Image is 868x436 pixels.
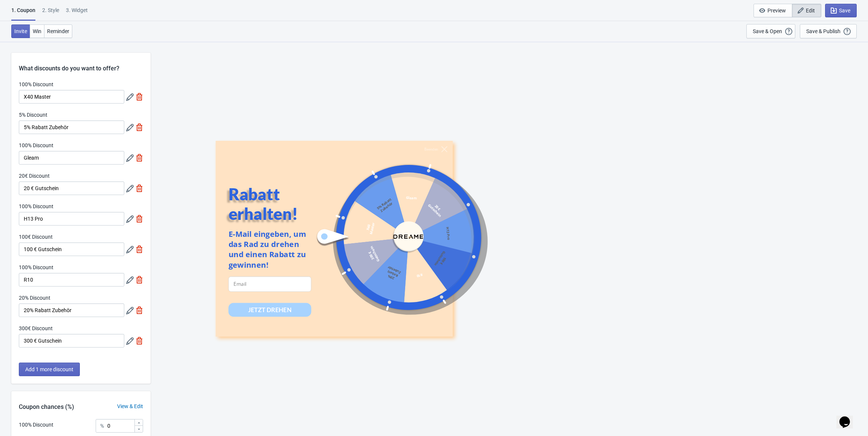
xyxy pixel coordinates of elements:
[66,6,88,20] div: 3. Widget
[753,28,782,34] div: Save & Open
[136,215,143,223] img: delete.svg
[19,81,53,88] label: 100% Discount
[19,294,50,302] label: 20% Discount
[792,4,821,17] button: Edit
[19,363,80,376] button: Add 1 more discount
[136,154,143,162] img: delete.svg
[11,24,30,38] button: Invite
[754,4,792,17] button: Preview
[19,233,53,241] label: 100€ Discount
[836,406,860,428] iframe: chat widget
[30,24,44,38] button: Win
[11,53,151,73] div: What discounts do you want to offer?
[424,147,438,151] div: Beenden
[136,93,143,101] img: delete.svg
[42,6,59,20] div: 2 . Style
[136,245,143,253] img: delete.svg
[136,337,143,345] img: delete.svg
[806,8,815,14] span: Edit
[248,305,291,314] div: JETZT DREHEN
[107,419,134,433] input: Chance
[228,229,311,270] div: E-Mail eingeben, um das Rad zu drehen und einen Rabatt zu gewinnen!
[44,24,72,38] button: Reminder
[19,172,50,180] label: 20€ Discount
[136,306,143,314] img: delete.svg
[19,203,53,210] label: 100% Discount
[25,366,73,372] span: Add 1 more discount
[19,325,53,332] label: 300€ Discount
[19,111,47,119] label: 5% Discount
[800,24,857,38] button: Save & Publish
[11,402,82,412] div: Coupon chances (%)
[11,6,35,21] div: 1. Coupon
[110,402,151,410] div: View & Edit
[100,421,104,430] div: %
[14,28,27,34] span: Invite
[19,264,53,271] label: 100% Discount
[19,421,53,429] div: 100% Discount
[19,142,53,149] label: 100% Discount
[228,276,311,292] input: Email
[136,123,143,131] img: delete.svg
[228,184,328,223] div: Rabatt erhalten!
[806,28,841,34] div: Save & Publish
[47,28,69,34] span: Reminder
[746,24,795,38] button: Save & Open
[825,4,857,17] button: Save
[33,28,41,34] span: Win
[136,276,143,284] img: delete.svg
[136,184,143,192] img: delete.svg
[839,8,850,14] span: Save
[767,8,786,14] span: Preview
